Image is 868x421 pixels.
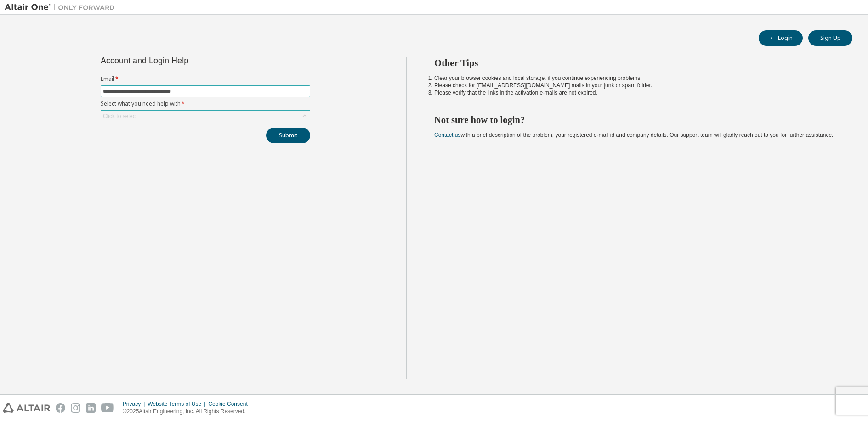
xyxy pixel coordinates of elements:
li: Please check for [EMAIL_ADDRESS][DOMAIN_NAME] mails in your junk or spam folder. [434,82,836,89]
h2: Other Tips [434,57,836,69]
div: Click to select [101,111,310,122]
img: altair_logo.svg [3,403,50,413]
img: youtube.svg [101,403,114,413]
div: Account and Login Help [101,57,268,64]
h2: Not sure how to login? [434,114,836,126]
li: Please verify that the links in the activation e-mails are not expired. [434,89,836,96]
label: Select what you need help with [101,100,310,107]
div: Click to select [103,112,137,120]
div: Cookie Consent [208,400,253,408]
button: Sign Up [808,30,852,46]
div: Privacy [123,400,148,408]
label: Email [101,75,310,83]
img: linkedin.svg [86,403,96,413]
button: Login [759,30,803,46]
button: Submit [266,128,310,143]
img: instagram.svg [71,403,80,413]
span: with a brief description of the problem, your registered e-mail id and company details. Our suppo... [434,132,833,138]
a: Contact us [434,132,460,138]
img: Altair One [5,3,119,12]
div: Website Terms of Use [148,400,208,408]
p: © 2025 Altair Engineering, Inc. All Rights Reserved. [123,408,253,415]
li: Clear your browser cookies and local storage, if you continue experiencing problems. [434,74,836,82]
img: facebook.svg [56,403,65,413]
